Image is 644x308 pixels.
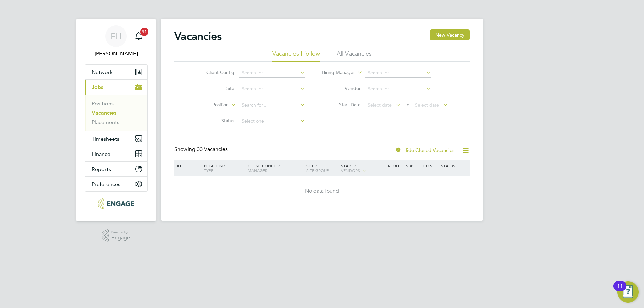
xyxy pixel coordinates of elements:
[85,65,147,79] button: Network
[85,177,147,191] button: Preferences
[248,168,267,173] span: Manager
[111,229,130,235] span: Powered by
[368,102,392,108] span: Select date
[415,102,439,108] span: Select date
[174,146,229,153] div: Showing
[617,281,639,303] button: Open Resource Center, 11 new notifications
[199,160,246,176] div: Position /
[92,181,120,187] span: Preferences
[322,102,361,108] label: Start Date
[140,28,148,36] span: 11
[402,100,411,109] span: To
[305,160,340,176] div: Site /
[439,160,469,171] div: Status
[239,101,305,110] input: Search for...
[92,119,119,125] a: Placements
[322,85,361,91] label: Vendor
[92,151,110,157] span: Finance
[98,198,134,209] img: xede-logo-retina.png
[246,160,305,176] div: Client Config /
[617,286,623,295] div: 11
[85,131,147,146] button: Timesheets
[85,162,147,176] button: Reports
[430,29,470,40] button: New Vacancy
[422,160,439,171] div: Conf
[341,168,360,173] span: Vendors
[395,147,455,153] label: Hide Closed Vacancies
[92,69,113,75] span: Network
[196,85,234,91] label: Site
[386,160,404,171] div: Reqd
[339,160,386,177] div: Start /
[85,198,148,209] a: Go to home page
[196,118,234,124] label: Status
[76,19,156,221] nav: Main navigation
[92,136,119,142] span: Timesheets
[365,84,431,94] input: Search for...
[175,160,199,171] div: ID
[92,84,103,90] span: Jobs
[85,80,147,95] button: Jobs
[204,168,213,173] span: Type
[175,188,469,195] div: No data found
[337,50,372,62] li: All Vacancies
[239,68,305,78] input: Search for...
[197,146,228,153] span: 00 Vacancies
[190,102,229,108] label: Position
[306,168,329,173] span: Site Group
[239,117,305,126] input: Select one
[111,32,122,41] span: EH
[92,166,111,172] span: Reports
[85,146,147,161] button: Finance
[404,160,422,171] div: Sub
[85,95,147,131] div: Jobs
[365,68,431,78] input: Search for...
[316,69,355,76] label: Hiring Manager
[239,84,305,94] input: Search for...
[85,50,148,58] span: Ella Hales
[92,100,114,107] a: Positions
[102,229,130,242] a: Powered byEngage
[111,235,130,241] span: Engage
[272,50,320,62] li: Vacancies I follow
[174,29,222,43] h2: Vacancies
[92,110,116,116] a: Vacancies
[85,25,148,58] a: EH[PERSON_NAME]
[132,25,145,47] a: 11
[196,69,234,75] label: Client Config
